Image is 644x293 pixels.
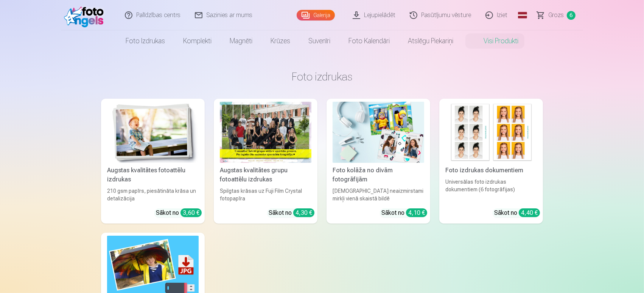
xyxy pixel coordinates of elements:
[299,30,339,52] a: Suvenīri
[381,208,427,217] div: Sākot no
[117,30,174,52] a: Foto izdrukas
[567,11,576,20] span: 6
[327,99,430,224] a: Foto kolāža no divām fotogrāfijāmFoto kolāža no divām fotogrāfijām[DEMOGRAPHIC_DATA] neaizmirstam...
[494,208,540,217] div: Sākot no
[64,3,107,27] img: /fa1
[333,102,424,163] img: Foto kolāža no divām fotogrāfijām
[104,187,202,202] div: 210 gsm papīrs, piesātināta krāsa un detalizācija
[462,30,527,52] a: Visi produkti
[445,102,537,163] img: Foto izdrukas dokumentiem
[442,166,540,175] div: Foto izdrukas dokumentiem
[221,30,261,52] a: Magnēti
[293,208,314,217] div: 4,30 €
[330,187,427,202] div: [DEMOGRAPHIC_DATA] neaizmirstami mirkļi vienā skaistā bildē
[104,166,202,184] div: Augstas kvalitātes fotoattēlu izdrukas
[214,99,317,224] a: Augstas kvalitātes grupu fotoattēlu izdrukasSpilgtas krāsas uz Fuji Film Crystal fotopapīraSākot ...
[339,30,399,52] a: Foto kalendāri
[439,99,543,224] a: Foto izdrukas dokumentiemFoto izdrukas dokumentiemUniversālas foto izdrukas dokumentiem (6 fotogr...
[217,187,314,202] div: Spilgtas krāsas uz Fuji Film Crystal fotopapīra
[297,10,335,20] a: Galerija
[399,30,462,52] a: Atslēgu piekariņi
[519,208,540,217] div: 4,40 €
[406,208,427,217] div: 4,10 €
[180,208,202,217] div: 3,60 €
[330,166,427,184] div: Foto kolāža no divām fotogrāfijām
[107,70,537,83] h3: Foto izdrukas
[217,166,314,184] div: Augstas kvalitātes grupu fotoattēlu izdrukas
[156,208,202,217] div: Sākot no
[269,208,314,217] div: Sākot no
[442,178,540,202] div: Universālas foto izdrukas dokumentiem (6 fotogrāfijas)
[548,11,564,20] span: Grozs
[101,99,205,224] a: Augstas kvalitātes fotoattēlu izdrukasAugstas kvalitātes fotoattēlu izdrukas210 gsm papīrs, piesā...
[261,30,299,52] a: Krūzes
[107,102,199,163] img: Augstas kvalitātes fotoattēlu izdrukas
[174,30,221,52] a: Komplekti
